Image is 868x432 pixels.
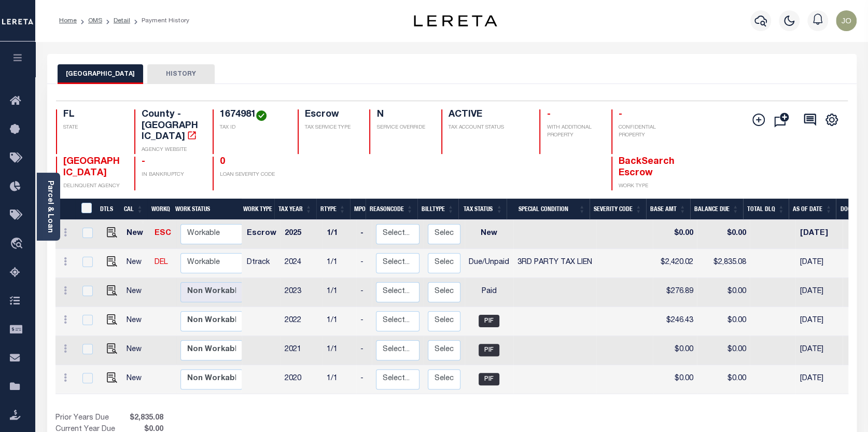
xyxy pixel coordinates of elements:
[836,199,860,220] th: Docs
[128,413,165,424] span: $2,835.08
[356,220,372,249] td: -
[619,183,677,190] p: WORK TYPE
[795,249,843,278] td: [DATE]
[690,199,743,220] th: Balance Due: activate to sort column ascending
[122,365,151,394] td: New
[653,278,697,307] td: $276.89
[220,109,285,121] h4: 1674981
[697,336,750,365] td: $0.00
[63,183,122,190] p: DELINQUENT AGENCY
[507,199,589,220] th: Special Condition: activate to sort column ascending
[323,249,356,278] td: 1/1
[46,180,53,233] a: Parcel & Loan
[795,220,843,249] td: [DATE]
[366,199,417,220] th: ReasonCode: activate to sort column ascending
[697,365,750,394] td: $0.00
[356,278,372,307] td: -
[120,199,147,220] th: CAL: activate to sort column ascending
[697,249,750,278] td: $2,835.08
[55,413,128,424] td: Prior Years Due
[653,365,697,394] td: $0.00
[142,109,200,143] h4: County - [GEOGRAPHIC_DATA]
[653,220,697,249] td: $0.00
[323,336,356,365] td: 1/1
[376,124,429,132] p: SERVICE OVERRIDE
[55,199,75,220] th: &nbsp;&nbsp;&nbsp;&nbsp;&nbsp;&nbsp;&nbsp;&nbsp;&nbsp;&nbsp;
[795,365,843,394] td: [DATE]
[130,16,189,25] li: Payment History
[547,110,550,119] span: -
[479,344,499,356] span: PIF
[122,249,151,278] td: New
[697,278,750,307] td: $0.00
[653,307,697,336] td: $246.43
[590,199,646,220] th: Severity Code: activate to sort column ascending
[356,365,372,394] td: -
[114,18,130,24] a: Detail
[323,278,356,307] td: 1/1
[646,199,690,220] th: Base Amt: activate to sort column ascending
[147,199,171,220] th: WorkQ
[281,365,323,394] td: 2020
[10,238,26,251] i: travel_explore
[63,109,122,121] h4: FL
[795,336,843,365] td: [DATE]
[220,157,225,166] span: 0
[323,220,356,249] td: 1/1
[281,336,323,365] td: 2021
[376,109,429,121] h4: N
[417,199,458,220] th: BillType: activate to sort column ascending
[122,336,151,365] td: New
[356,336,372,365] td: -
[316,199,350,220] th: RType: activate to sort column ascending
[305,124,357,132] p: TAX SERVICE TYPE
[155,259,168,266] a: DEL
[697,307,750,336] td: $0.00
[465,249,513,278] td: Due/Unpaid
[147,64,215,84] button: HISTORY
[305,109,357,121] h4: Escrow
[281,278,323,307] td: 2023
[323,365,356,394] td: 1/1
[75,199,96,220] th: &nbsp;
[142,171,200,179] p: IN BANKRUPTCY
[243,249,281,278] td: Dtrack
[795,307,843,336] td: [DATE]
[479,315,499,327] span: PIF
[619,157,675,178] span: BackSearch Escrow
[142,146,200,154] p: AGENCY WEBSITE
[653,249,697,278] td: $2,420.02
[281,220,323,249] td: 2025
[122,220,151,249] td: New
[356,249,372,278] td: -
[795,278,843,307] td: [DATE]
[281,249,323,278] td: 2024
[274,199,316,220] th: Tax Year: activate to sort column ascending
[465,278,513,307] td: Paid
[171,199,242,220] th: Work Status
[281,307,323,336] td: 2022
[58,64,143,84] button: [GEOGRAPHIC_DATA]
[356,307,372,336] td: -
[517,259,592,266] span: 3RD PARTY TAX LIEN
[155,230,171,237] a: ESC
[836,10,857,31] img: svg+xml;base64,PHN2ZyB4bWxucz0iaHR0cDovL3d3dy53My5vcmcvMjAwMC9zdmciIHBvaW50ZXItZXZlbnRzPSJub25lIi...
[63,124,122,132] p: STATE
[88,18,102,24] a: OMS
[220,171,285,179] p: LOAN SEVERITY CODE
[122,307,151,336] td: New
[59,18,77,24] a: Home
[243,220,281,249] td: Escrow
[789,199,836,220] th: As of Date: activate to sort column ascending
[122,278,151,307] td: New
[414,15,497,26] img: logo-dark.svg
[449,124,527,132] p: TAX ACCOUNT STATUS
[619,124,677,140] p: CONFIDENTIAL PROPERTY
[96,199,120,220] th: DTLS
[63,157,120,178] span: [GEOGRAPHIC_DATA]
[653,336,697,365] td: $0.00
[697,220,750,249] td: $0.00
[142,157,145,166] span: -
[350,199,366,220] th: MPO
[465,220,513,249] td: New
